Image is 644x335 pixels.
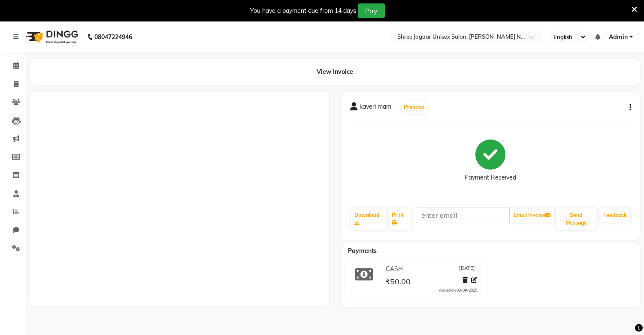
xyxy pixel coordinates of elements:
[600,208,630,222] a: Feedback
[402,101,426,113] button: Prebook
[22,25,81,49] img: logo
[510,208,554,222] button: Email Invoice
[358,3,385,18] button: Pay
[94,25,132,49] b: 08047224946
[385,277,411,289] span: ₹50.00
[360,102,391,114] span: kaveri mam
[351,208,387,230] a: Download
[609,33,628,42] span: Admin
[30,59,640,85] div: View Invoice
[348,247,377,255] span: Payments
[439,287,477,293] div: Added on 03-09-2025
[459,265,475,274] span: [DATE]
[388,208,411,230] a: Print
[465,173,516,182] div: Payment Received
[556,208,596,230] button: Send Message
[386,265,403,274] span: CASH
[250,6,356,15] div: You have a payment due from 14 days
[416,207,510,223] input: enter email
